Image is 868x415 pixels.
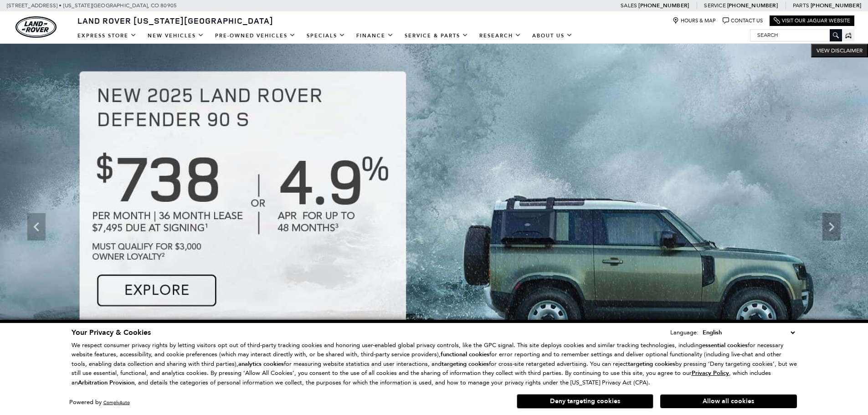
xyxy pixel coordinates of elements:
[72,328,151,338] span: Your Privacy & Cookies
[69,400,130,405] div: Powered by
[793,2,809,9] span: Parts
[723,17,763,24] a: Contact Us
[692,369,729,377] u: Privacy Policy
[210,28,301,44] a: Pre-Owned Vehicles
[702,341,748,349] strong: essential cookies
[817,47,863,54] span: VIEW DISCLAIMER
[15,16,56,38] a: land-rover
[638,2,689,9] a: [PHONE_NUMBER]
[670,329,699,335] div: Language:
[15,16,56,38] img: Land Rover
[72,15,279,26] a: Land Rover [US_STATE][GEOGRAPHIC_DATA]
[621,2,637,9] span: Sales
[517,394,653,409] button: Deny targeting cookies
[822,213,841,241] div: Next
[700,328,797,338] select: Language Select
[811,2,861,9] a: [PHONE_NUMBER]
[103,400,130,405] a: ComplyAuto
[301,28,351,44] a: Specials
[628,360,675,368] strong: targeting cookies
[142,28,210,44] a: New Vehicles
[78,379,134,387] strong: Arbitration Provision
[351,28,399,44] a: Finance
[77,15,273,26] span: Land Rover [US_STATE][GEOGRAPHIC_DATA]
[660,395,797,408] button: Allow all cookies
[692,369,729,376] a: Privacy Policy
[527,28,578,44] a: About Us
[750,30,842,41] input: Search
[442,360,489,368] strong: targeting cookies
[441,350,489,359] strong: functional cookies
[774,17,850,24] a: Visit Our Jaguar Website
[727,2,778,9] a: [PHONE_NUMBER]
[704,2,725,9] span: Service
[7,2,177,9] a: [STREET_ADDRESS] • [US_STATE][GEOGRAPHIC_DATA], CO 80905
[399,28,474,44] a: Service & Parts
[238,360,284,368] strong: analytics cookies
[811,44,868,57] button: VIEW DISCLAIMER
[72,28,578,44] nav: Main Navigation
[474,28,527,44] a: Research
[72,341,797,388] p: We respect consumer privacy rights by letting visitors opt out of third-party tracking cookies an...
[673,17,716,24] a: Hours & Map
[72,28,142,44] a: EXPRESS STORE
[27,213,46,241] div: Previous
